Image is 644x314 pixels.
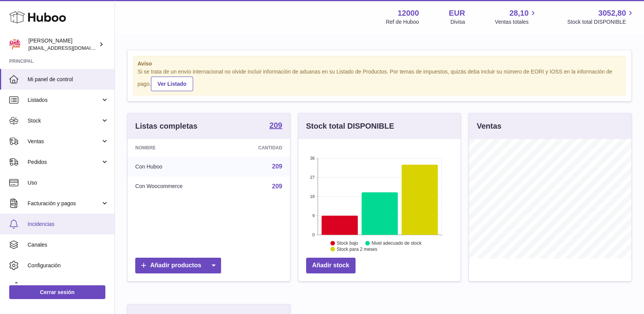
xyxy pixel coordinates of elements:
span: Incidencias [28,221,109,228]
text: Stock para 2 meses [337,247,377,252]
span: Ventas totales [495,18,537,26]
td: Con Woocommerce [128,177,227,196]
div: Ref de Huboo [386,18,419,26]
span: 28,10 [510,8,529,18]
text: 0 [312,232,315,237]
img: mar@ensuelofirme.com [9,39,21,50]
h3: Listas completas [135,121,197,131]
div: Si se trata de un envío internacional no olvide incluir información de aduanas en su Listado de P... [138,68,621,91]
a: 209 [272,183,282,190]
span: Configuración [28,262,109,269]
span: Uso [28,179,109,186]
text: 36 [310,156,315,160]
strong: 209 [269,121,282,129]
span: Listados [28,96,101,104]
strong: 12000 [398,8,419,18]
th: Cantidad [227,139,290,157]
a: 3052,80 Stock total DISPONIBLE [567,8,635,26]
h3: Ventas [477,121,501,131]
span: Canales [28,241,109,249]
th: Nombre [128,139,227,157]
strong: Aviso [138,60,621,67]
span: Stock total DISPONIBLE [567,18,635,26]
a: 209 [272,163,282,170]
span: Pedidos [28,159,101,166]
td: Con Huboo [128,157,227,177]
span: 3052,80 [598,8,626,18]
text: Stock bajo [337,240,358,246]
div: [PERSON_NAME] [28,37,97,52]
a: Añadir productos [135,258,221,273]
text: 18 [310,194,315,199]
text: 9 [312,213,315,218]
span: Mi panel de control [28,76,109,83]
a: 209 [269,121,282,131]
a: Ver Listado [151,77,193,91]
a: Cerrar sesión [9,285,105,299]
text: Nivel adecuado de stock [372,240,422,246]
a: 28,10 Ventas totales [495,8,537,26]
span: Stock [28,117,101,124]
span: Facturación y pagos [28,200,101,207]
a: Añadir stock [306,258,356,273]
span: [EMAIL_ADDRESS][DOMAIN_NAME] [28,45,113,51]
div: Divisa [451,18,465,26]
span: Ventas [28,138,101,145]
span: Devoluciones [28,283,109,290]
h3: Stock total DISPONIBLE [306,121,394,131]
text: 27 [310,175,315,180]
strong: EUR [449,8,465,18]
